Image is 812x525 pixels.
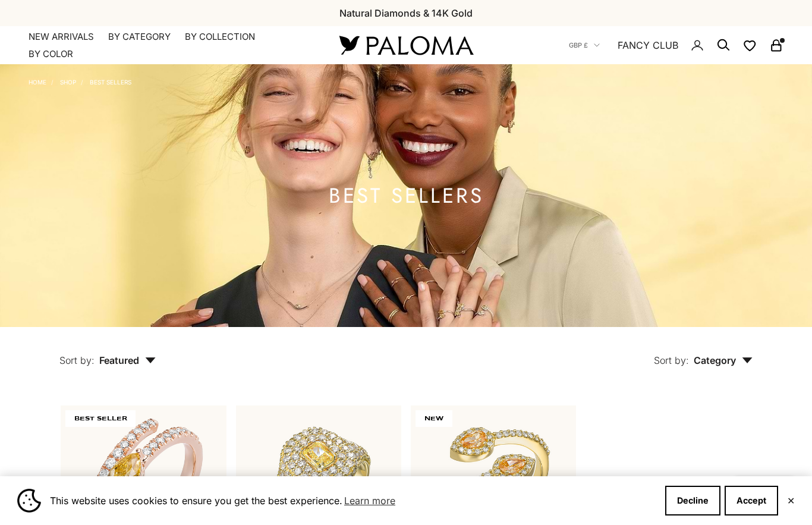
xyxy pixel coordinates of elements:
[618,37,678,53] a: FANCY CLUB
[29,76,131,86] nav: Breadcrumb
[569,40,588,51] span: GBP £
[90,78,131,86] a: BEST SELLERS
[59,354,95,366] span: Sort by:
[654,354,689,366] span: Sort by:
[569,26,783,64] nav: Secondary navigation
[32,327,183,377] button: Sort by: Featured
[787,497,795,504] button: Close
[60,78,76,86] a: Shop
[29,31,94,43] a: NEW ARRIVALS
[29,78,46,86] a: Home
[29,48,73,60] summary: By Color
[569,40,600,51] button: GBP £
[50,492,656,510] span: This website uses cookies to ensure you get the best experience.
[108,31,171,43] summary: By Category
[725,486,778,515] button: Accept
[99,354,156,366] span: Featured
[342,492,397,510] a: Learn more
[29,31,311,60] nav: Primary navigation
[665,486,720,515] button: Decline
[694,354,753,366] span: Category
[416,410,452,427] span: NEW
[329,188,484,203] h1: BEST SELLERS
[65,410,136,427] span: BEST SELLER
[185,31,255,43] summary: By Collection
[339,5,473,21] p: Natural Diamonds & 14K Gold
[627,327,780,377] button: Sort by: Category
[17,489,41,513] img: Cookie banner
